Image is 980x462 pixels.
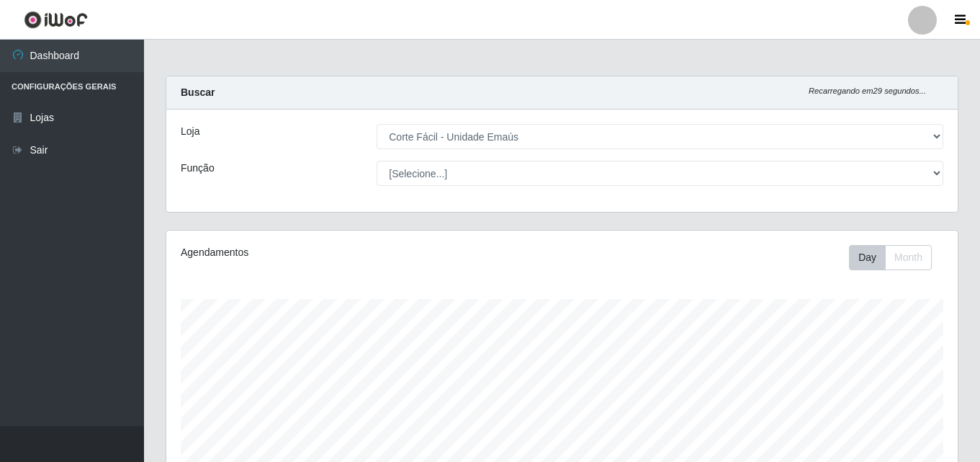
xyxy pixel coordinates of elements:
[809,86,926,95] i: Recarregando em 29 segundos...
[181,245,486,260] div: Agendamentos
[181,161,215,176] label: Função
[849,245,886,270] button: Day
[181,86,215,98] strong: Buscar
[181,124,199,139] label: Loja
[24,11,88,29] img: CoreUI Logo
[885,245,932,270] button: Month
[849,245,932,270] div: First group
[849,245,943,270] div: Toolbar with button groups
